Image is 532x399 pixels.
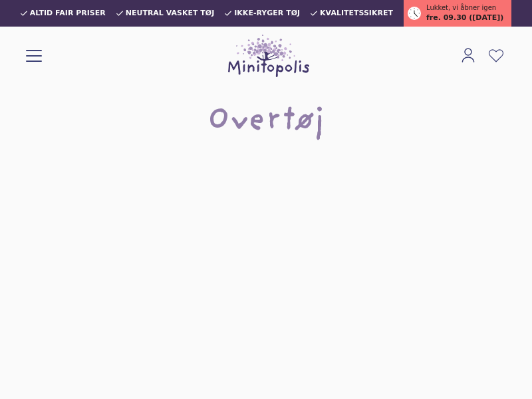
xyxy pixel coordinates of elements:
span: fre. 09.30 ([DATE]) [426,13,503,24]
h1: Overtøj [207,101,325,144]
img: Minitopolis logo [228,35,309,77]
span: Altid fair priser [30,9,106,17]
span: Ikke-ryger tøj [234,9,300,17]
span: Kvalitetssikret [320,9,393,17]
span: Lukket, vi åbner igen [426,3,496,13]
span: Neutral vasket tøj [126,9,215,17]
